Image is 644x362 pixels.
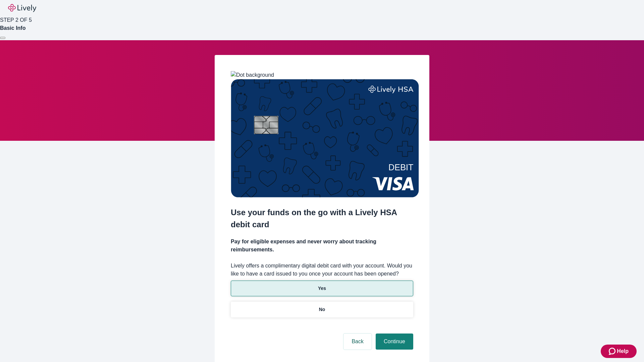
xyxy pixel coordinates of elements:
[231,281,413,296] button: Yes
[231,302,413,317] button: No
[617,347,629,355] span: Help
[231,79,419,197] img: Debit card
[231,71,274,79] img: Dot background
[231,206,413,231] h2: Use your funds on the go with a Lively HSA debit card
[8,4,36,12] img: Lively
[231,238,413,254] h4: Pay for eligible expenses and never worry about tracking reimbursements.
[376,334,413,350] button: Continue
[601,345,637,358] button: Zendesk support iconHelp
[231,262,413,278] label: Lively offers a complimentary digital debit card with your account. Would you like to have a card...
[343,334,372,350] button: Back
[318,285,326,292] p: Yes
[609,347,617,355] svg: Zendesk support icon
[319,306,325,313] p: No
